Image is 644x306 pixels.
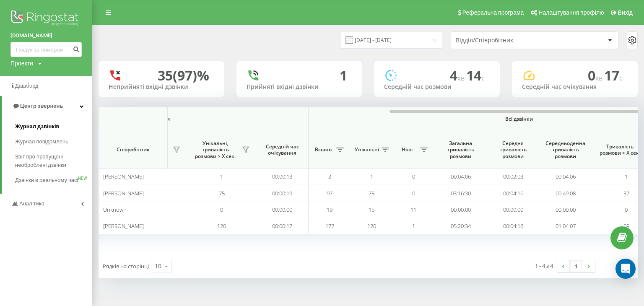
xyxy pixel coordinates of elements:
[10,42,82,57] input: Пошук за номером
[103,262,149,270] span: Рядків на сторінці
[19,200,44,207] span: Аналiтика
[434,202,487,218] td: 00:00:00
[539,218,592,234] td: 01:04:07
[109,83,214,91] div: Неприйняті вхідні дзвінки
[384,83,490,91] div: Середній час розмови
[522,83,628,91] div: Середній час очікування
[10,59,33,67] div: Проекти
[367,222,376,230] span: 120
[604,66,623,84] span: 17
[596,143,644,156] span: Тривалість розмови > Х сек.
[370,173,373,180] span: 1
[256,169,309,185] td: 00:00:13
[412,222,415,230] span: 1
[191,140,239,160] span: Унікальні, тривалість розмови > Х сек.
[457,73,466,83] span: хв
[625,173,628,180] span: 1
[247,83,352,91] div: Прийняті вхідні дзвінки
[535,262,553,270] div: 1 - 4 з 4
[487,218,539,234] td: 00:04:16
[369,189,374,197] span: 75
[327,189,332,197] span: 97
[15,119,92,134] a: Журнал дзвінків
[15,153,88,169] span: Звіт про пропущені необроблені дзвінки
[103,173,144,180] span: [PERSON_NAME]
[327,206,332,213] span: 19
[615,259,636,279] div: Open Intercom Messenger
[493,140,533,160] span: Середня тривалість розмови
[256,185,309,201] td: 00:00:19
[313,146,334,153] span: Всього
[15,149,92,173] a: Звіт про пропущені необроблені дзвінки
[20,103,63,109] span: Центр звернень
[539,185,592,201] td: 00:49:08
[625,206,628,213] span: 0
[456,37,556,44] div: Відділ/Співробітник
[466,66,485,84] span: 14
[539,202,592,218] td: 00:00:00
[487,202,539,218] td: 00:00:00
[256,218,309,234] td: 00:00:17
[619,73,623,83] span: c
[487,169,539,185] td: 00:02:03
[328,173,331,180] span: 2
[434,185,487,201] td: 03:16:30
[158,67,209,83] div: 35 (97)%
[15,122,60,131] span: Журнал дзвінків
[441,140,480,160] span: Загальна тривалість розмови
[545,140,585,160] span: Середньоденна тривалість розмови
[103,206,127,213] span: Unknown
[10,31,82,40] a: [DOMAIN_NAME]
[588,66,604,84] span: 0
[434,169,487,185] td: 00:04:06
[103,189,144,197] span: [PERSON_NAME]
[256,202,309,218] td: 00:00:00
[15,176,78,184] span: Дзвінки в реальному часі
[410,206,416,213] span: 11
[217,222,226,230] span: 120
[434,218,487,234] td: 05:20:34
[220,173,223,180] span: 1
[15,83,39,89] span: Дашборд
[219,189,225,197] span: 75
[10,8,82,29] img: Ringostat logo
[397,146,418,153] span: Нові
[618,9,633,16] span: Вихід
[15,173,92,188] a: Дзвінки в реальному часіNEW
[412,173,415,180] span: 0
[570,260,582,272] a: 1
[538,9,604,16] span: Налаштування профілю
[487,185,539,201] td: 00:04:16
[595,73,604,83] span: хв
[15,137,68,146] span: Журнал повідомлень
[220,206,223,213] span: 0
[262,143,302,156] span: Середній час очікування
[106,146,160,153] span: Співробітник
[450,66,466,84] span: 4
[155,262,161,270] div: 10
[325,222,334,230] span: 177
[2,96,92,116] a: Центр звернень
[369,206,374,213] span: 15
[623,189,629,197] span: 37
[103,222,144,230] span: [PERSON_NAME]
[355,146,379,153] span: Унікальні
[481,73,485,83] span: c
[623,222,629,230] span: 59
[539,169,592,185] td: 00:04:06
[15,134,92,149] a: Журнал повідомлень
[412,189,415,197] span: 0
[340,67,347,83] div: 1
[462,9,524,16] span: Реферальна програма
